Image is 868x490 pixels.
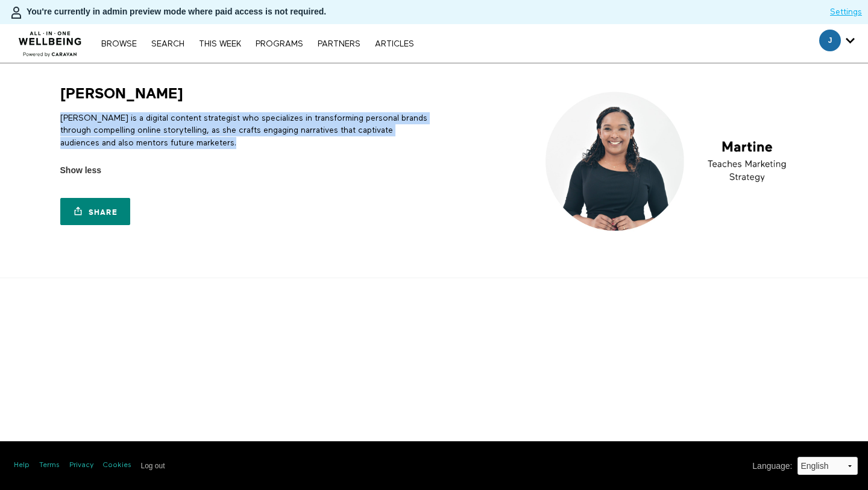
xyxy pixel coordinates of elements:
[312,40,366,48] a: PARTNERS
[810,24,864,63] div: Secondary
[535,84,808,238] img: Martine
[193,40,247,48] a: THIS WEEK
[141,462,165,470] input: Log out
[369,40,420,48] a: ARTICLES
[250,40,309,48] a: PROGRAMS
[752,460,792,472] label: Language :
[9,5,24,20] img: person-bdfc0eaa9744423c596e6e1c01710c89950b1dff7c83b5d61d716cfd8139584f.svg
[145,40,190,48] a: Search
[60,198,130,225] a: Share
[95,40,143,48] a: Browse
[103,460,131,471] a: Cookies
[60,112,430,149] p: [PERSON_NAME] is a digital content strategist who specializes in transforming personal brands thr...
[95,37,420,49] nav: Primary
[69,460,93,471] a: Privacy
[14,460,30,471] a: Help
[60,84,183,103] h1: [PERSON_NAME]
[39,460,60,471] a: Terms
[60,164,101,177] span: Show less
[830,6,862,18] a: Settings
[14,22,87,59] img: CARAVAN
